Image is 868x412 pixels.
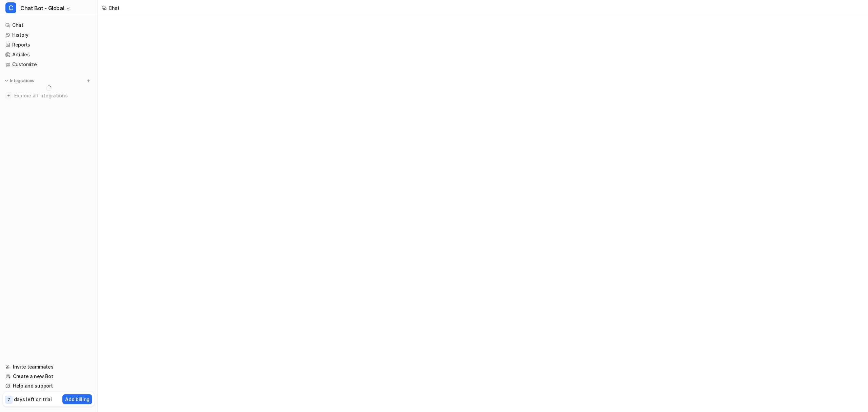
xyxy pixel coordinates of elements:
p: 7 [7,397,10,403]
button: Add billing [62,394,92,404]
span: Explore all integrations [14,90,92,101]
div: Chat [108,4,120,12]
p: Integrations [10,78,34,83]
a: Explore all integrations [3,91,95,100]
a: Invite teammates [3,362,95,372]
a: History [3,30,95,40]
a: Customize [3,60,95,69]
p: days left on trial [14,396,52,403]
a: Help and support [3,381,95,391]
img: expand menu [4,78,9,83]
a: Articles [3,50,95,59]
a: Chat [3,20,95,30]
span: Chat Bot - Global [20,3,64,13]
a: Reports [3,40,95,50]
img: explore all integrations [5,92,12,99]
button: Integrations [3,77,36,84]
a: Create a new Bot [3,372,95,381]
p: Add billing [65,396,90,403]
img: menu_add.svg [86,78,91,83]
span: C [5,2,16,13]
